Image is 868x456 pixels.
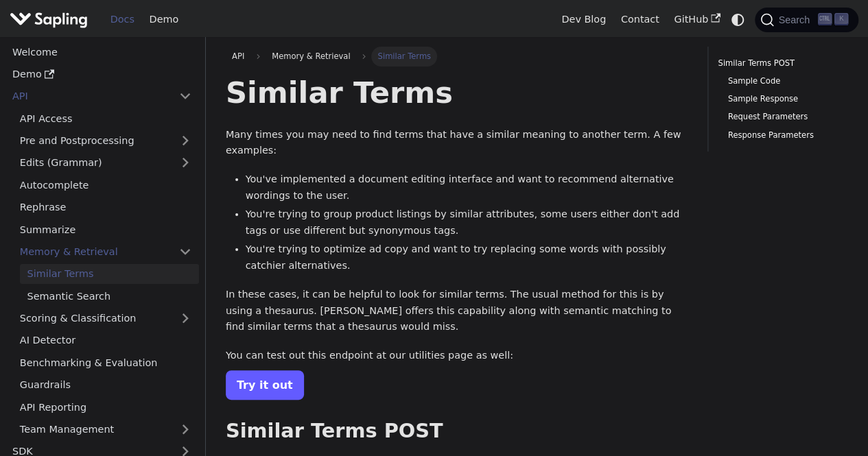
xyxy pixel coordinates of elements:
button: Collapse sidebar category 'API' [172,86,199,106]
a: Pre and Postprocessing [12,131,199,151]
a: Demo [5,64,199,84]
a: Response Parameters [728,129,838,142]
p: You can test out this endpoint at our utilities page as well: [226,348,688,364]
a: API [5,86,172,106]
nav: Breadcrumbs [226,47,688,66]
p: Many times you may need to find terms that have a similar meaning to another term. A few examples: [226,127,688,160]
a: Welcome [5,42,199,62]
a: Sample Response [728,93,838,106]
span: API [232,51,244,61]
a: Sample Code [728,75,838,88]
a: Sapling.ai [10,10,93,29]
p: In these cases, it can be helpful to look for similar terms. The usual method for this is by usin... [226,287,688,335]
a: API Reporting [12,397,199,417]
a: Similar Terms [20,264,199,284]
a: Request Parameters [728,110,838,123]
a: Contact [613,9,667,30]
a: Similar Terms POST [718,57,843,70]
button: Search (Ctrl+K) [755,8,858,32]
a: Autocomplete [12,175,199,195]
h2: Similar Terms POST [226,419,688,444]
img: Sapling.ai [10,10,88,29]
a: Semantic Search [20,286,199,306]
a: Try it out [226,370,304,400]
a: Docs [103,9,142,30]
a: Rephrase [12,197,199,217]
a: API Access [12,108,199,128]
a: Team Management [12,420,199,440]
li: You're trying to group product listings by similar attributes, some users either don't add tags o... [246,206,688,239]
li: You've implemented a document editing interface and want to recommend alternative wordings to the... [246,171,688,204]
span: Memory & Retrieval [266,47,357,66]
a: Guardrails [12,375,199,395]
a: AI Detector [12,331,199,350]
a: API [226,47,251,66]
a: GitHub [666,9,727,30]
a: Dev Blog [554,9,613,30]
a: Scoring & Classification [12,309,199,328]
li: You're trying to optimize ad copy and want to try replacing some words with possibly catchier alt... [246,241,688,274]
a: Edits (Grammar) [12,153,199,173]
span: Search [774,14,818,25]
a: Summarize [12,219,199,239]
kbd: K [834,13,848,25]
button: Switch between dark and light mode (currently system mode) [728,10,748,29]
a: Memory & Retrieval [12,242,199,262]
a: Benchmarking & Evaluation [12,352,199,372]
h1: Similar Terms [226,74,688,111]
a: Demo [142,9,186,30]
span: Similar Terms [371,47,437,66]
